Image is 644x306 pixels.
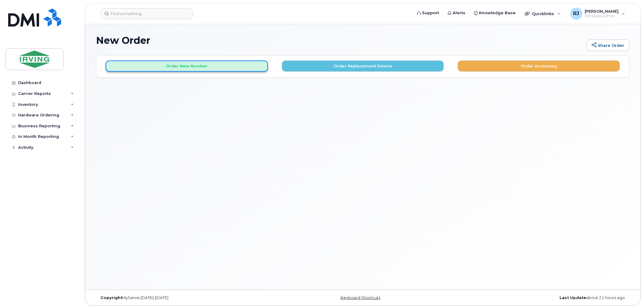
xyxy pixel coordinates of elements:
[341,295,380,300] a: Keyboard Shortcuts
[458,60,620,72] button: Order Accessory
[96,295,274,300] div: MyServe [DATE]–[DATE]
[101,295,122,300] strong: Copyright
[452,295,630,300] div: about 21 hours ago
[106,60,268,72] button: Order New Number
[282,60,444,72] button: Order Replacement Device
[560,295,586,300] strong: Last Update
[96,35,584,46] h1: New Order
[587,39,630,51] a: Share Order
